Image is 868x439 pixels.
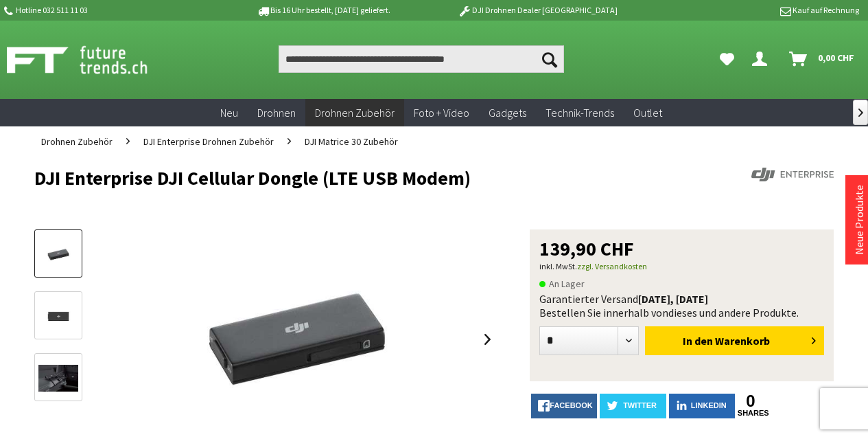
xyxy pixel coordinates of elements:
[539,275,585,292] span: An Lager
[298,126,405,157] a: DJI Matrice 30 Zubehör
[41,135,113,148] span: Drohnen Zubehör
[305,99,404,127] a: Drohnen Zubehör
[38,241,78,268] img: Vorschau: DJI Enterprise DJI Cellular Dongle (LTE USB Modem)
[531,394,597,418] a: facebook
[279,45,564,73] input: Produkt, Marke, Kategorie, EAN, Artikelnummer…
[430,2,644,19] p: DJI Drohnen Dealer [GEOGRAPHIC_DATA]
[414,106,469,120] span: Foto + Video
[248,99,305,127] a: Drohnen
[691,401,727,409] span: LinkedIn
[2,2,216,19] p: Hotline 032 511 11 03
[489,106,526,120] span: Gadgets
[305,135,398,148] span: DJI Matrice 30 Zubehör
[220,106,238,120] span: Neu
[645,2,859,19] p: Kauf auf Rechnung
[7,43,178,77] img: Shop Futuretrends - zur Startseite wechseln
[715,334,770,348] span: Warenkorb
[751,168,834,181] img: DJI Enterprise
[257,106,296,120] span: Drohnen
[539,292,824,319] div: Garantierter Versand Bestellen Sie innerhalb von dieses und andere Produkte.
[211,99,248,127] a: Neu
[747,45,778,73] a: Dein Konto
[713,45,741,73] a: Meine Favoriten
[546,106,614,120] span: Technik-Trends
[858,109,863,117] span: 
[669,394,735,418] a: LinkedIn
[137,126,281,157] a: DJI Enterprise Drohnen Zubehör
[539,239,634,258] span: 139,90 CHF
[784,45,861,73] a: Warenkorb
[624,99,672,127] a: Outlet
[404,99,479,127] a: Foto + Video
[216,2,430,19] p: Bis 16 Uhr bestellt, [DATE] geliefert.
[550,401,592,409] span: facebook
[818,47,854,69] span: 0,00 CHF
[143,135,274,148] span: DJI Enterprise Drohnen Zubehör
[623,401,657,409] span: twitter
[738,409,764,418] a: shares
[315,106,395,120] span: Drohnen Zubehör
[645,326,824,355] button: In den Warenkorb
[535,45,564,73] button: Suchen
[536,99,624,127] a: Technik-Trends
[633,106,662,120] span: Outlet
[479,99,536,127] a: Gadgets
[577,261,647,271] a: zzgl. Versandkosten
[683,334,713,348] span: In den
[738,394,764,409] a: 0
[539,258,824,275] p: inkl. MwSt.
[34,168,674,188] h1: DJI Enterprise DJI Cellular Dongle (LTE USB Modem)
[638,292,708,306] b: [DATE], [DATE]
[852,185,866,255] a: Neue Produkte
[34,126,119,157] a: Drohnen Zubehör
[600,394,666,418] a: twitter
